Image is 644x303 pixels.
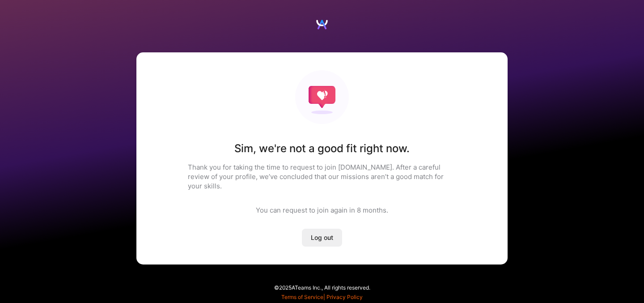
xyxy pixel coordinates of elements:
[311,233,333,242] span: Log out
[281,294,363,300] span: |
[326,294,363,300] a: Privacy Policy
[295,70,349,124] img: Not fit
[315,18,329,31] img: Logo
[256,205,388,215] div: You can request to join again in 8 months .
[234,142,410,155] h1: Sim , we're not a good fit right now.
[188,162,456,191] p: Thank you for taking the time to request to join [DOMAIN_NAME]. After a careful review of your pr...
[281,294,323,300] a: Terms of Service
